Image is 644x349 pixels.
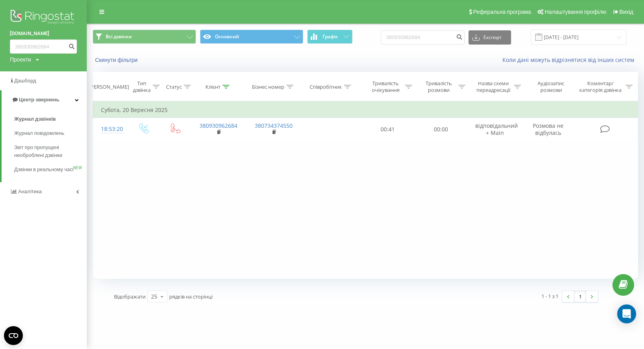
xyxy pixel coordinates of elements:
[381,30,465,45] input: Пошук за номером
[169,293,213,300] span: рядків на сторінці
[577,80,623,93] div: Коментар/категорія дзвінка
[502,56,638,63] a: Коли дані можуть відрізнятися вiд інших систем
[255,122,293,129] a: 380734374550
[545,9,606,15] span: Налаштування профілю
[93,30,196,44] button: Всі дзвінки
[114,293,146,300] span: Відображати
[368,80,403,93] div: Тривалість очікування
[469,30,511,45] button: Експорт
[14,166,73,174] span: Дзвінки в реальному часі
[10,56,31,63] div: Проекти
[200,122,237,129] a: 380930962684
[467,118,523,141] td: відповідальний + Main
[473,9,531,15] span: Реферальна програма
[14,115,56,123] span: Журнал дзвінків
[19,97,59,103] span: Центр звернень
[18,188,42,194] span: Аналiтика
[14,126,87,140] a: Журнал повідомлень
[252,84,284,90] div: Бізнес номер
[166,84,182,90] div: Статус
[101,121,119,137] div: 18:53:20
[133,80,151,93] div: Тип дзвінка
[617,304,636,323] div: Open Intercom Messenger
[10,39,77,54] input: Пошук за номером
[414,118,467,141] td: 00:00
[205,84,220,90] div: Клієнт
[106,34,132,40] span: Всі дзвінки
[93,56,142,63] button: Скинути фільтри
[14,144,83,159] span: Звіт про пропущені необроблені дзвінки
[474,80,511,93] div: Назва схеми переадресації
[530,80,572,93] div: Аудіозапис розмови
[574,291,586,302] a: 1
[93,102,638,118] td: Субота, 20 Вересня 2025
[421,80,456,93] div: Тривалість розмови
[14,112,87,126] a: Журнал дзвінків
[14,140,87,162] a: Звіт про пропущені необроблені дзвінки
[14,129,64,137] span: Журнал повідомлень
[620,9,633,15] span: Вихід
[361,118,414,141] td: 00:41
[541,292,558,300] div: 1 - 1 з 1
[10,8,77,28] img: Ringostat logo
[307,30,353,44] button: Графік
[10,30,77,37] a: [DOMAIN_NAME]
[310,84,342,90] div: Співробітник
[89,84,129,90] div: [PERSON_NAME]
[323,34,338,39] span: Графік
[14,162,87,177] a: Дзвінки в реальному часіNEW
[200,30,303,44] button: Основний
[2,90,87,109] a: Центр звернень
[533,122,564,136] span: Розмова не відбулась
[14,78,36,84] span: Дашборд
[4,326,23,345] button: Open CMP widget
[151,293,157,300] div: 25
